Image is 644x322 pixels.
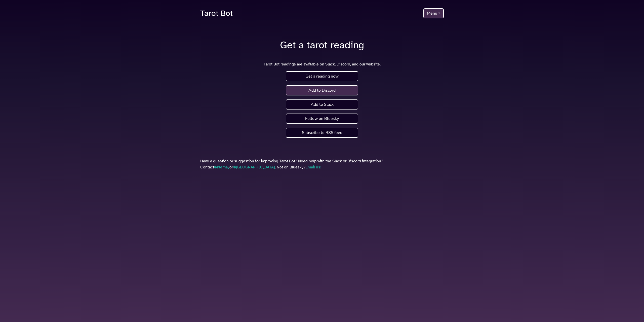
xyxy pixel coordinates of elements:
[286,71,358,81] a: Get a reading now
[286,99,358,110] a: Add to Slack
[200,158,444,170] p: Have a question or suggestion for improving Tarot Bot? Need help with the Slack or Discord integr...
[305,165,321,170] a: Email us!
[200,6,233,21] a: Tarot Bot
[286,114,358,124] a: Follow on Bluesky
[214,165,229,170] a: @klemay
[233,165,275,170] a: @[GEOGRAPHIC_DATA]
[286,128,358,138] a: Subscribe to RSS feed
[200,61,444,67] p: Tarot Bot readings are available on Slack, Discord, and our website.
[200,39,444,51] h1: Get a tarot reading
[286,85,358,95] a: Add to Discord
[423,8,444,18] button: Menu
